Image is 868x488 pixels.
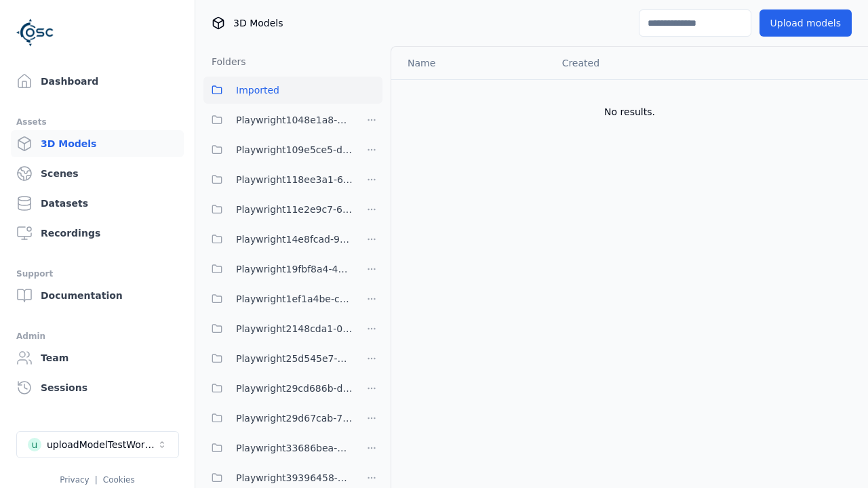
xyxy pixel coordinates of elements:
[203,256,353,283] button: Playwright19fbf8a4-490f-4493-a67b-72679a62db0e
[236,380,353,396] span: Playwright29cd686b-d0c9-4777-aa54-1065c8c7cee8
[16,328,178,344] div: Admin
[28,438,41,451] div: u
[236,142,353,158] span: Playwright109e5ce5-d2cb-4ab8-a55a-98f36a07a7af
[551,47,715,79] th: Created
[236,171,353,188] span: Playwright118ee3a1-6e25-456a-9a29-0f34eaed349c
[759,9,852,37] button: Upload models
[203,196,353,223] button: Playwright11e2e9c7-6c23-4ce7-ac48-ea95a4ff6a43
[47,438,157,451] div: uploadModelTestWorkspace
[11,68,184,95] a: Dashboard
[16,114,178,130] div: Assets
[391,79,868,144] td: No results.
[203,375,353,402] button: Playwright29cd686b-d0c9-4777-aa54-1065c8c7cee8
[203,434,353,462] button: Playwright33686bea-41a4-43c8-b27a-b40c54b773e3
[203,106,353,134] button: Playwright1048e1a8-7157-4402-9d51-a0d67d82f98b
[11,220,184,247] a: Recordings
[60,475,89,485] a: Privacy
[236,321,353,337] span: Playwright2148cda1-0135-4eee-9a3e-ba7e638b60a6
[203,405,353,432] button: Playwright29d67cab-7655-4a15-9701-4b560da7f167
[391,47,551,79] th: Name
[11,374,184,401] a: Sessions
[16,431,179,458] button: Select a workspace
[16,266,178,282] div: Support
[236,261,353,277] span: Playwright19fbf8a4-490f-4493-a67b-72679a62db0e
[236,201,353,218] span: Playwright11e2e9c7-6c23-4ce7-ac48-ea95a4ff6a43
[203,166,353,193] button: Playwright118ee3a1-6e25-456a-9a29-0f34eaed349c
[236,112,353,128] span: Playwright1048e1a8-7157-4402-9d51-a0d67d82f98b
[236,440,353,456] span: Playwright33686bea-41a4-43c8-b27a-b40c54b773e3
[236,231,353,247] span: Playwright14e8fcad-9ce8-4c9f-9ba9-3f066997ed84
[203,77,382,104] button: Imported
[16,14,54,52] img: Logo
[203,136,353,163] button: Playwright109e5ce5-d2cb-4ab8-a55a-98f36a07a7af
[203,226,353,253] button: Playwright14e8fcad-9ce8-4c9f-9ba9-3f066997ed84
[11,130,184,157] a: 3D Models
[11,190,184,217] a: Datasets
[236,470,353,486] span: Playwright39396458-2985-42cf-8e78-891847c6b0fc
[203,55,246,68] h3: Folders
[203,345,353,372] button: Playwright25d545e7-ff08-4d3b-b8cd-ba97913ee80b
[95,475,98,485] span: |
[236,82,279,98] span: Imported
[11,344,184,371] a: Team
[236,410,353,426] span: Playwright29d67cab-7655-4a15-9701-4b560da7f167
[236,350,353,367] span: Playwright25d545e7-ff08-4d3b-b8cd-ba97913ee80b
[203,315,353,342] button: Playwright2148cda1-0135-4eee-9a3e-ba7e638b60a6
[203,285,353,312] button: Playwright1ef1a4be-ca25-4334-b22c-6d46e5dc87b0
[236,291,353,307] span: Playwright1ef1a4be-ca25-4334-b22c-6d46e5dc87b0
[233,16,283,30] span: 3D Models
[11,282,184,309] a: Documentation
[103,475,135,485] a: Cookies
[11,160,184,187] a: Scenes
